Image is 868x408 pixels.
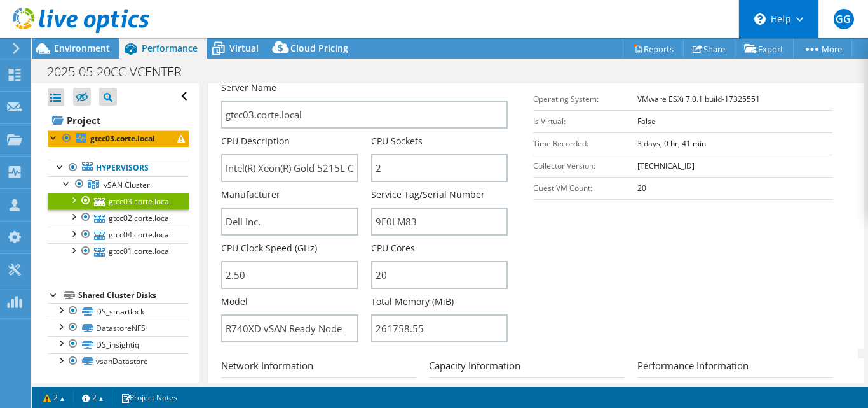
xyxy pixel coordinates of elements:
a: DS_smartlock [48,303,189,320]
label: Server Name [221,81,276,94]
b: [TECHNICAL_ID] [637,160,695,171]
div: Shared Cluster Disks [78,288,189,303]
a: gtcc03.corte.local [48,193,189,209]
a: 2 [73,390,112,405]
a: gtcc03.corte.local [48,130,189,147]
b: False [637,116,656,127]
label: Manufacturer [221,188,280,201]
td: Time Recorded: [533,132,637,155]
a: DS_insightiq [48,336,189,353]
h3: Network Information [221,358,416,378]
span: Performance [142,42,198,54]
b: 3 days, 0 hr, 41 min [637,138,706,149]
td: Is Virtual: [533,110,637,132]
span: Virtual [229,42,259,54]
a: Reports [623,39,684,59]
a: gtcc04.corte.local [48,227,189,243]
span: GG [834,9,854,29]
a: Export [735,39,794,59]
label: Total Memory (MiB) [371,295,454,308]
h3: Capacity Information [429,358,624,378]
span: Cloud Pricing [290,42,348,54]
label: CPU Sockets [371,135,423,148]
b: gtcc03.corte.local [90,133,155,144]
svg: \n [754,13,766,25]
label: CPU Cores [371,242,415,255]
a: vsanDatastore [48,353,189,370]
h3: Performance Information [637,358,832,378]
b: 20 [637,183,646,193]
span: Environment [54,42,110,54]
a: vSAN Cluster [48,176,189,193]
a: Project [48,110,189,130]
a: DatastoreNFS [48,320,189,336]
a: More [793,39,852,59]
a: Project Notes [112,390,186,405]
a: Hypervisors [48,160,189,176]
td: Collector Version: [533,155,637,177]
td: Guest VM Count: [533,177,637,199]
label: CPU Description [221,135,290,148]
a: Share [683,39,735,59]
td: Operating System: [533,88,637,110]
a: 2 [34,390,74,405]
label: Service Tag/Serial Number [371,188,485,201]
a: gtcc01.corte.local [48,243,189,260]
a: gtcc02.corte.local [48,209,189,226]
label: Model [221,295,248,308]
b: VMware ESXi 7.0.1 build-17325551 [637,94,760,104]
label: CPU Clock Speed (GHz) [221,242,317,255]
span: vSAN Cluster [104,179,150,190]
h1: 2025-05-20CC-VCENTER [41,65,201,79]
